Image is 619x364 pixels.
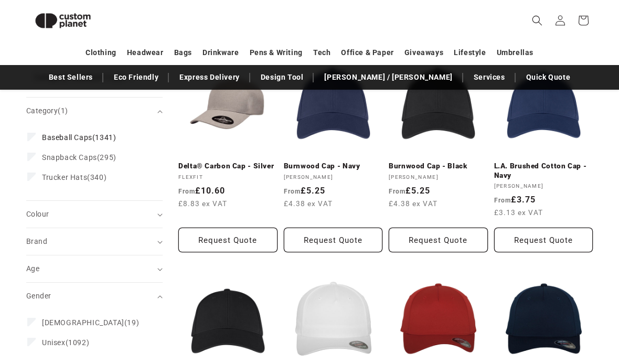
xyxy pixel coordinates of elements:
[42,318,139,327] span: (19)
[26,237,47,245] span: Brand
[434,251,619,364] iframe: Chat Widget
[26,264,39,273] span: Age
[468,68,510,87] a: Services
[341,44,393,62] a: Office & Paper
[526,9,549,32] summary: Search
[86,44,116,62] a: Clothing
[58,106,68,115] span: (1)
[389,228,488,252] button: Request Quote
[42,153,116,162] span: (295)
[26,228,163,255] summary: Brand (0 selected)
[44,68,98,87] a: Best Sellers
[109,68,164,87] a: Eco Friendly
[319,68,457,87] a: [PERSON_NAME] / [PERSON_NAME]
[454,44,486,62] a: Lifestyle
[494,228,593,252] button: Request Quote
[42,338,89,347] span: (1092)
[250,44,303,62] a: Pens & Writing
[26,106,68,115] span: Category
[42,173,87,181] span: Trucker Hats
[26,283,163,309] summary: Gender (0 selected)
[404,44,443,62] a: Giveaways
[313,44,330,62] a: Tech
[127,44,164,62] a: Headwear
[42,318,124,327] span: [DEMOGRAPHIC_DATA]
[178,162,278,171] a: Delta® Carbon Cap - Silver
[389,162,488,171] a: Burnwood Cap - Black
[26,292,51,300] span: Gender
[202,44,239,62] a: Drinkware
[42,153,97,162] span: Snapback Caps
[284,228,383,252] button: Request Quote
[178,228,278,252] button: Request Quote
[42,133,92,142] span: Baseball Caps
[42,133,116,142] span: (1341)
[42,338,66,347] span: Unisex
[26,4,100,37] img: Custom Planet
[26,201,163,228] summary: Colour (0 selected)
[174,68,245,87] a: Express Delivery
[42,173,106,182] span: (340)
[174,44,192,62] a: Bags
[284,162,383,171] a: Burnwood Cap - Navy
[26,98,163,124] summary: Category (1 selected)
[521,68,576,87] a: Quick Quote
[497,44,533,62] a: Umbrellas
[26,210,49,218] span: Colour
[26,255,163,282] summary: Age (0 selected)
[255,68,309,87] a: Design Tool
[494,162,593,180] a: L.A. Brushed Cotton Cap - Navy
